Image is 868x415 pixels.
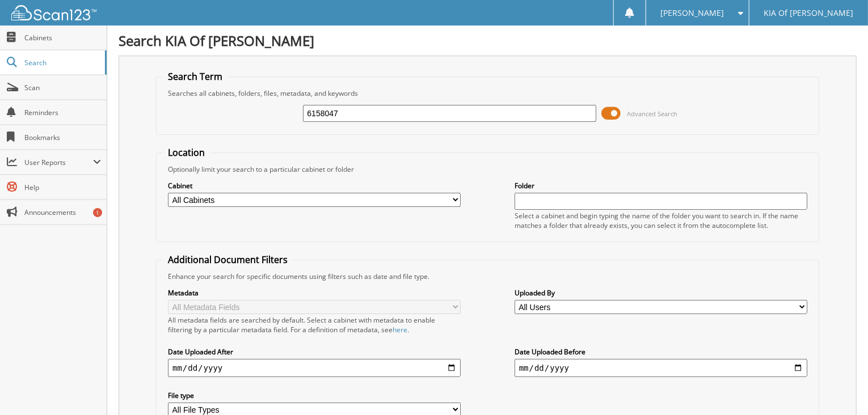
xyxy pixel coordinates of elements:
[162,70,228,83] legend: Search Term
[168,391,461,400] label: File type
[168,288,461,298] label: Metadata
[515,181,807,190] label: Folder
[168,181,461,190] label: Cabinet
[24,183,101,192] span: Help
[168,359,461,377] input: start
[162,164,813,174] div: Optionally limit your search to a particular cabinet or folder
[168,315,461,334] div: All metadata fields are searched by default. Select a cabinet with metadata to enable filtering b...
[93,208,102,217] div: 1
[24,58,99,67] span: Search
[162,272,813,281] div: Enhance your search for specific documents using filters such as date and file type.
[515,211,807,230] div: Select a cabinet and begin typing the name of the folder you want to search in. If the name match...
[24,158,93,167] span: User Reports
[393,325,407,334] a: here
[119,31,857,50] h1: Search KIA Of [PERSON_NAME]
[515,288,807,298] label: Uploaded By
[764,10,854,16] span: KIA Of [PERSON_NAME]
[515,347,807,357] label: Date Uploaded Before
[11,5,96,20] img: scan123-logo-white.svg
[24,207,101,217] span: Announcements
[24,133,101,142] span: Bookmarks
[162,253,293,266] legend: Additional Document Filters
[24,83,101,92] span: Scan
[24,33,101,43] span: Cabinets
[660,10,724,16] span: [PERSON_NAME]
[168,347,461,357] label: Date Uploaded After
[24,108,101,117] span: Reminders
[162,88,813,98] div: Searches all cabinets, folders, files, metadata, and keywords
[515,359,807,377] input: end
[627,109,678,118] span: Advanced Search
[162,146,210,159] legend: Location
